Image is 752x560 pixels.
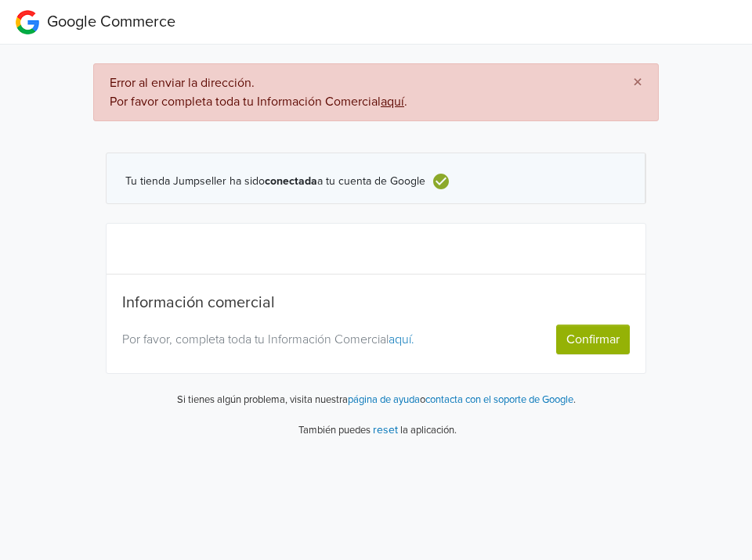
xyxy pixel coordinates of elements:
[110,92,608,111] div: Por favor completa toda tu Información Comercial .
[633,71,642,94] span: ×
[110,75,608,111] span: Error al enviar la dirección.
[265,174,317,188] b: conectada
[617,64,658,102] button: Close
[296,421,457,439] p: También puedes la aplicación.
[556,325,630,354] button: Confirmar
[177,393,576,408] p: Si tienes algún problema, visita nuestra o .
[373,421,398,439] button: reset
[122,330,497,349] p: Por favor, completa toda tu Información Comercial
[348,393,420,406] a: página de ayuda
[425,393,573,406] a: contacta con el soporte de Google
[381,94,404,109] a: aquí
[47,13,175,31] span: Google Commerce
[389,332,414,347] a: aquí.
[122,293,630,312] h5: Información comercial
[125,175,425,188] span: Tu tienda Jumpseller ha sido a tu cuenta de Google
